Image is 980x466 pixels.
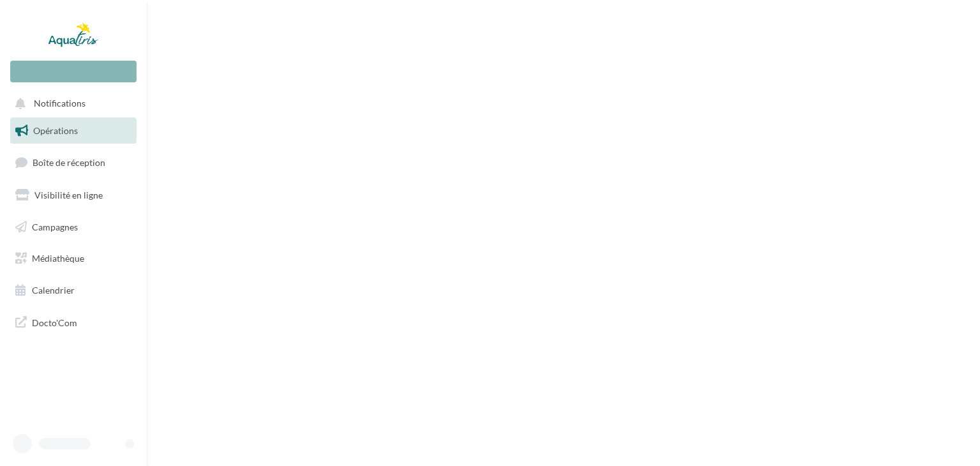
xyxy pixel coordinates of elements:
[8,117,139,144] a: Opérations
[10,61,137,82] div: Nouvelle campagne
[33,157,105,168] span: Boîte de réception
[8,309,139,336] a: Docto'Com
[32,253,84,264] span: Médiathèque
[8,245,139,272] a: Médiathèque
[32,221,78,232] span: Campagnes
[34,98,85,109] span: Notifications
[33,125,78,136] span: Opérations
[8,277,139,304] a: Calendrier
[34,190,103,200] span: Visibilité en ligne
[32,285,75,296] span: Calendrier
[8,149,139,176] a: Boîte de réception
[32,314,77,331] span: Docto'Com
[8,214,139,241] a: Campagnes
[8,182,139,209] a: Visibilité en ligne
